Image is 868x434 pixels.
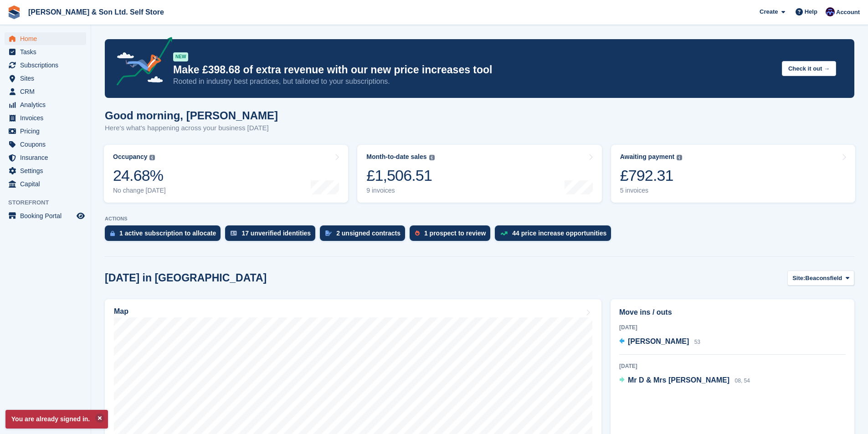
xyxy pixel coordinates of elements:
[415,230,420,236] img: prospect-51fa495bee0391a8d652442698ab0144808aea92771e9ea1ae160a38d050c398.svg
[119,230,216,237] div: 1 active subscription to allocate
[5,32,86,45] a: menu
[5,112,86,124] a: menu
[149,155,155,160] img: icon-info-grey-7440780725fd019a000dd9b08b2336e03edf1995a4989e88bcd33f0948082b44.svg
[628,337,689,345] span: [PERSON_NAME]
[429,155,435,160] img: icon-info-grey-7440780725fd019a000dd9b08b2336e03edf1995a4989e88bcd33f0948082b44.svg
[619,336,700,348] a: [PERSON_NAME] 53
[20,72,75,85] span: Sites
[8,198,91,207] span: Storefront
[782,61,836,76] button: Check it out →
[20,178,75,190] span: Capital
[5,125,86,138] a: menu
[75,210,86,221] a: Preview store
[512,230,606,237] div: 44 price increase opportunities
[836,8,860,17] span: Account
[677,155,682,160] img: icon-info-grey-7440780725fd019a000dd9b08b2336e03edf1995a4989e88bcd33f0948082b44.svg
[787,271,854,286] button: Site: Beaconsfield
[628,376,729,384] span: Mr D & Mrs [PERSON_NAME]
[20,85,75,98] span: CRM
[366,153,426,161] div: Month-to-date sales
[410,225,495,245] a: 1 prospect to review
[110,230,115,236] img: active_subscription_to_allocate_icon-d502201f5373d7db506a760aba3b589e785aa758c864c3986d89f69b8ff3...
[792,274,805,283] span: Site:
[20,209,75,222] span: Booking Portal
[325,230,332,236] img: contract_signature_icon-13c848040528278c33f63329250d36e43548de30e8caae1d1a13099fd9432cc5.svg
[5,46,86,58] a: menu
[5,59,86,71] a: menu
[760,7,778,16] span: Create
[620,153,675,161] div: Awaiting payment
[320,225,410,245] a: 2 unsigned contracts
[5,410,108,429] p: You are already signed in.
[105,225,225,245] a: 1 active subscription to allocate
[5,209,86,222] a: menu
[619,307,846,318] h2: Move ins / outs
[20,59,75,71] span: Subscriptions
[611,145,855,203] a: Awaiting payment £792.31 5 invoices
[5,85,86,98] a: menu
[735,378,750,384] span: 08, 54
[826,7,835,16] img: Josey Kitching
[5,178,86,190] a: menu
[20,46,75,58] span: Tasks
[20,125,75,138] span: Pricing
[500,231,508,235] img: price_increase_opportunities-93ffe204e8149a01c8c9dc8f82e8f89637d9d84a8eef4429ea346261dce0b2c0.svg
[105,216,854,222] p: ACTIONS
[173,77,775,87] p: Rooted in industry best practices, but tailored to your subscriptions.
[5,138,86,151] a: menu
[620,166,683,185] div: £792.31
[424,230,486,237] div: 1 prospect to review
[113,166,166,185] div: 24.68%
[5,72,86,85] a: menu
[694,339,700,345] span: 53
[20,112,75,124] span: Invoices
[805,7,817,16] span: Help
[114,307,128,316] h2: Map
[241,230,311,237] div: 17 unverified identities
[619,362,846,370] div: [DATE]
[495,225,616,245] a: 44 price increase opportunities
[105,123,278,133] p: Here's what's happening across your business [DATE]
[113,153,147,161] div: Occupancy
[7,5,21,19] img: stora-icon-8386f47178a22dfd0bd8f6a31ec36ba5ce8667c1dd55bd0f319d3a0aa187defe.svg
[619,375,750,387] a: Mr D & Mrs [PERSON_NAME] 08, 54
[20,138,75,151] span: Coupons
[113,187,166,194] div: No change [DATE]
[225,225,320,245] a: 17 unverified identities
[25,5,168,20] a: [PERSON_NAME] & Son Ltd. Self Store
[5,164,86,177] a: menu
[20,32,75,45] span: Home
[805,274,842,283] span: Beaconsfield
[366,187,434,194] div: 9 invoices
[20,151,75,164] span: Insurance
[357,145,601,203] a: Month-to-date sales £1,506.51 9 invoices
[20,164,75,177] span: Settings
[173,52,188,61] div: NEW
[620,187,683,194] div: 5 invoices
[5,98,86,111] a: menu
[231,230,237,236] img: verify_identity-adf6edd0f0f0b5bbfe63781bf79b02c33cf7c696d77639b501bdc392416b5a36.svg
[336,230,401,237] div: 2 unsigned contracts
[619,323,846,332] div: [DATE]
[109,37,173,89] img: price-adjustments-announcement-icon-8257ccfd72463d97f412b2fc003d46551f7dbcb40ab6d574587a9cd5c0d94...
[105,272,267,284] h2: [DATE] in [GEOGRAPHIC_DATA]
[20,98,75,111] span: Analytics
[173,63,775,77] p: Make £398.68 of extra revenue with our new price increases tool
[105,109,278,122] h1: Good morning, [PERSON_NAME]
[366,166,434,185] div: £1,506.51
[104,145,348,203] a: Occupancy 24.68% No change [DATE]
[5,151,86,164] a: menu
